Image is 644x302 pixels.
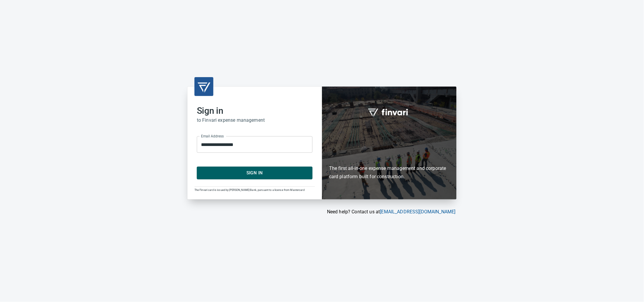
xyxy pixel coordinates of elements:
[197,116,313,124] h6: to Finvari expense management
[187,208,456,215] p: Need help? Contact us at
[197,167,313,179] button: Sign In
[367,105,411,119] img: fullword_logo_white.png
[197,79,211,94] img: transparent_logo.png
[380,209,456,215] a: [EMAIL_ADDRESS][DOMAIN_NAME]
[203,169,306,177] span: Sign In
[197,105,313,116] h2: Sign in
[194,189,305,191] span: The Finvari card is issued by [PERSON_NAME] Bank, pursuant to a license from Mastercard
[329,130,450,181] h6: The first all-in-one expense management and corporate card platform built for construction.
[322,87,457,199] div: Finvari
